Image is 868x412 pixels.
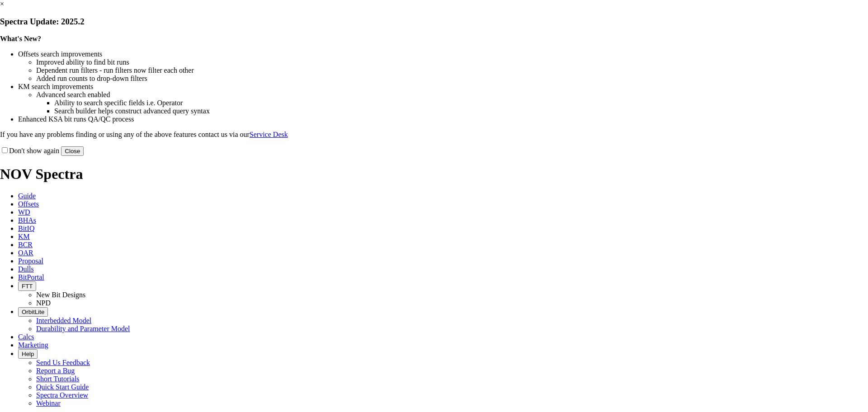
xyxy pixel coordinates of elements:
input: Don't show again [2,147,8,153]
span: Calcs [18,333,34,341]
span: BitIQ [18,225,34,232]
a: Short Tutorials [36,375,80,383]
a: Service Desk [250,131,288,138]
span: Offsets [18,200,39,208]
span: BitPortal [18,273,44,281]
a: NPD [36,299,51,307]
li: Improved ability to find bit runs [36,58,868,66]
a: Durability and Parameter Model [36,325,130,332]
a: Interbedded Model [36,317,91,324]
span: Guide [18,192,36,200]
span: WD [18,208,30,216]
li: Enhanced KSA bit runs QA/QC process [18,115,868,123]
li: Search builder helps construct advanced query syntax [54,107,868,115]
span: OAR [18,249,33,257]
a: New Bit Designs [36,291,85,299]
a: Webinar [36,399,61,407]
span: Help [22,351,34,357]
span: KM [18,233,30,240]
li: Added run counts to drop-down filters [36,75,868,83]
span: Marketing [18,341,48,349]
li: Ability to search specific fields i.e. Operator [54,99,868,107]
span: Proposal [18,257,43,265]
li: Advanced search enabled [36,91,868,99]
li: Offsets search improvements [18,50,868,58]
span: BCR [18,241,33,248]
span: Dulls [18,265,34,273]
button: Close [61,146,84,156]
a: Report a Bug [36,367,75,375]
span: BHAs [18,216,36,224]
a: Spectra Overview [36,391,88,399]
li: Dependent run filters - run filters now filter each other [36,66,868,75]
span: OrbitLite [22,309,44,315]
a: Quick Start Guide [36,383,89,391]
li: KM search improvements [18,83,868,91]
span: FTT [22,283,33,290]
a: Send Us Feedback [36,359,90,366]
